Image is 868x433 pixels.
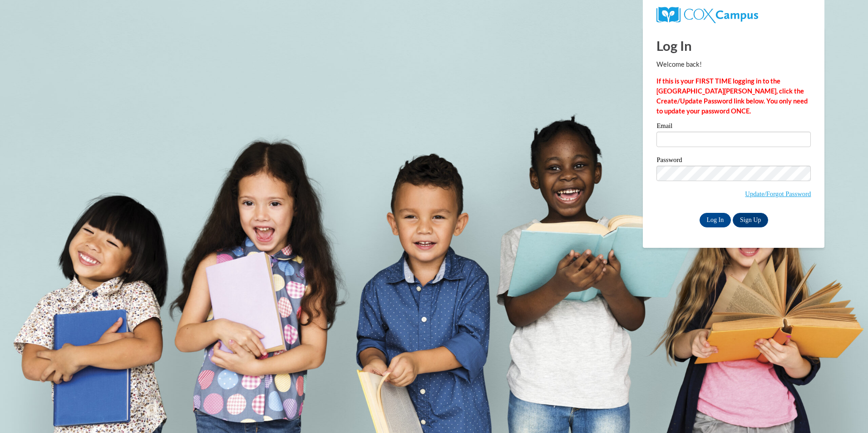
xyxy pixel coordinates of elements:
a: Sign Up [733,213,768,227]
a: Update/Forgot Password [745,190,811,197]
input: Log In [700,213,731,227]
strong: If this is your FIRST TIME logging in to the [GEOGRAPHIC_DATA][PERSON_NAME], click the Create/Upd... [656,77,808,115]
img: COX Campus [656,7,758,23]
label: Password [656,157,811,166]
a: COX Campus [656,10,758,18]
h1: Log In [656,36,811,55]
p: Welcome back! [656,59,811,69]
label: Email [656,123,811,132]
